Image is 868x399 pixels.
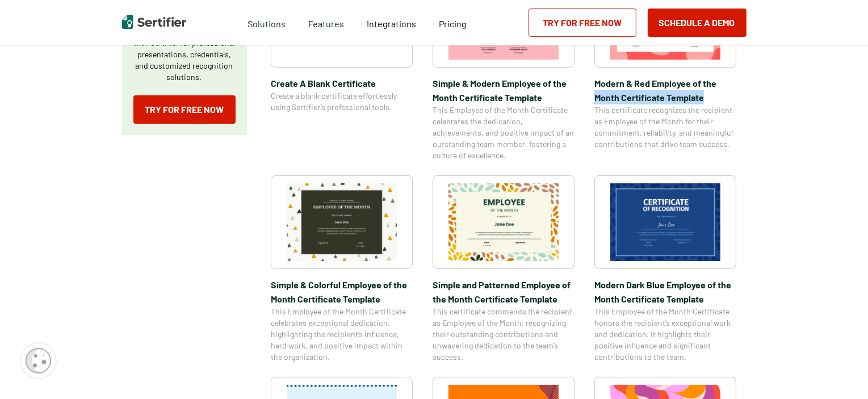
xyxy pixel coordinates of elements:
span: Create a blank certificate effortlessly using Sertifier’s professional tools. [271,90,413,113]
a: Try for Free Now [529,9,636,37]
a: Integrations [367,15,416,30]
span: Simple & Colorful Employee of the Month Certificate Template [271,278,413,306]
span: Create A Blank Certificate [271,76,413,90]
iframe: Chat Widget [811,345,868,399]
p: Create a blank certificate with Sertifier for professional presentations, credentials, and custom... [133,26,236,83]
a: Simple & Colorful Employee of the Month Certificate TemplateSimple & Colorful Employee of the Mon... [271,175,413,363]
span: Modern Dark Blue Employee of the Month Certificate Template [594,278,736,306]
a: Pricing [439,15,467,30]
button: Schedule a Demo [648,9,747,37]
span: This Employee of the Month Certificate celebrates the dedication, achievements, and positive impa... [433,104,575,161]
img: Simple and Patterned Employee of the Month Certificate Template [448,183,559,261]
span: Simple and Patterned Employee of the Month Certificate Template [433,278,575,306]
img: Modern Dark Blue Employee of the Month Certificate Template [610,183,720,261]
span: This Employee of the Month Certificate celebrates exceptional dedication, highlighting the recipi... [271,306,413,363]
span: Solutions [248,15,286,30]
span: Pricing [439,18,467,29]
a: Modern Dark Blue Employee of the Month Certificate TemplateModern Dark Blue Employee of the Month... [594,175,736,363]
span: Simple & Modern Employee of the Month Certificate Template [433,76,575,104]
span: Integrations [367,18,416,29]
a: Simple and Patterned Employee of the Month Certificate TemplateSimple and Patterned Employee of t... [433,175,575,363]
img: Cookie Popup Icon [26,348,51,373]
img: Simple & Colorful Employee of the Month Certificate Template [287,183,397,261]
a: Try for Free Now [133,95,236,124]
span: Modern & Red Employee of the Month Certificate Template [594,76,736,104]
span: This certificate commends the recipient as Employee of the Month, recognizing their outstanding c... [433,306,575,363]
img: Sertifier | Digital Credentialing Platform [122,15,186,29]
span: Features [308,15,344,30]
span: This Employee of the Month Certificate honors the recipient’s exceptional work and dedication. It... [594,306,736,363]
span: This certificate recognizes the recipient as Employee of the Month for their commitment, reliabil... [594,104,736,150]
